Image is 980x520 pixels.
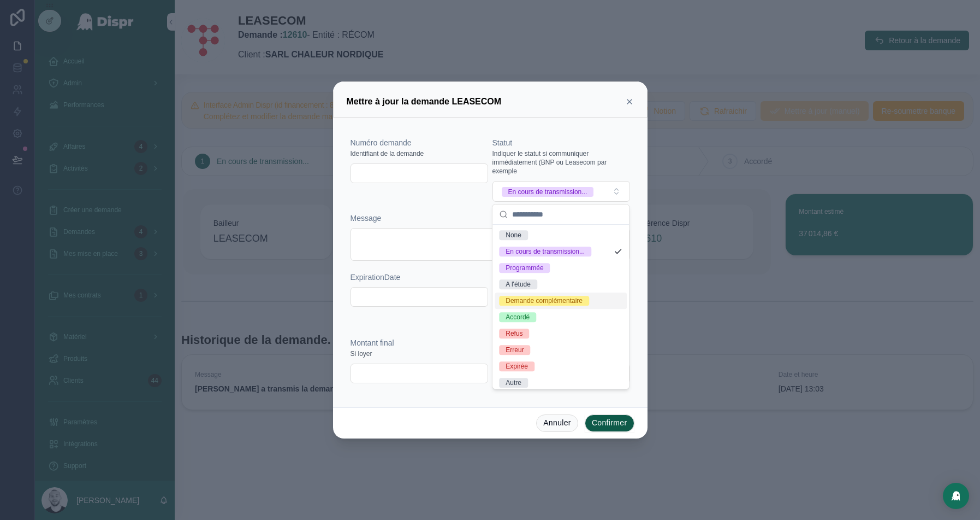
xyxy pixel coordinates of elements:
[351,214,382,223] span: Message
[492,149,630,176] span: Indiquer le statut si communiquer immédiatement (BNP ou Leasecom par exemple
[351,149,424,158] span: Identifiant de la demande
[506,296,583,306] div: Demande complémentaire
[351,338,394,347] span: Montant final
[492,225,629,389] div: Suggestions
[506,230,521,240] div: None
[506,361,528,371] div: Expirée
[536,414,578,432] button: Annuler
[351,349,372,358] span: Si loyer
[506,247,585,256] div: En cours de transmission...
[506,312,530,322] div: Accordé
[506,263,543,273] div: Programmée
[492,181,630,202] button: Select Button
[506,329,522,338] div: Refus
[585,414,634,432] button: Confirmer
[351,273,401,282] span: ExpirationDate
[506,279,531,289] div: A l'étude
[492,138,513,147] span: Statut
[508,187,587,197] div: En cours de transmission...
[506,345,524,355] div: Erreur
[347,95,502,108] h3: Mettre à jour la demande LEASECOM
[506,378,521,388] div: Autre
[943,483,969,509] div: Open Intercom Messenger
[351,138,412,147] span: Numéro demande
